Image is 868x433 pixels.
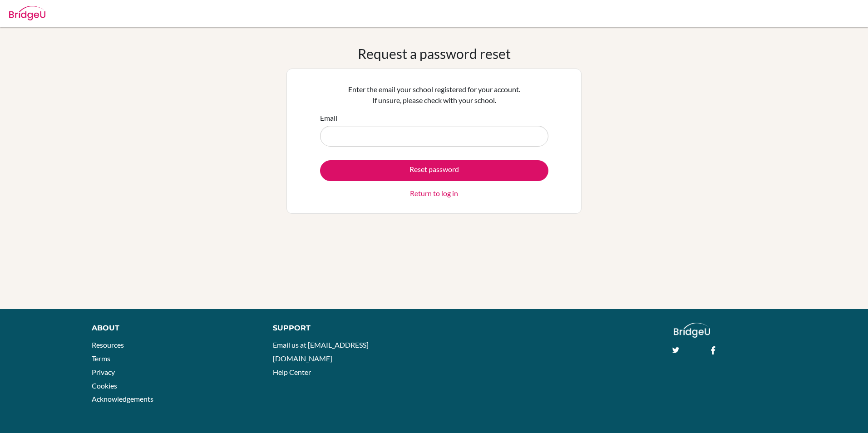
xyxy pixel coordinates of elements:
[320,84,548,106] p: Enter the email your school registered for your account. If unsure, please check with your school.
[92,368,115,376] a: Privacy
[674,323,710,338] img: logo_white@2x-f4f0deed5e89b7ecb1c2cc34c3e3d731f90f0f143d5ea2071677605dd97b5244.png
[320,113,337,123] label: Email
[320,160,548,181] button: Reset password
[410,188,458,199] a: Return to log in
[9,6,45,20] img: Bridge-U
[92,354,110,363] a: Terms
[358,45,511,62] h1: Request a password reset
[92,323,253,334] div: About
[273,340,369,363] a: Email us at [EMAIL_ADDRESS][DOMAIN_NAME]
[273,323,423,334] div: Support
[92,394,153,403] a: Acknowledgements
[273,368,311,376] a: Help Center
[92,381,117,390] a: Cookies
[92,340,124,349] a: Resources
